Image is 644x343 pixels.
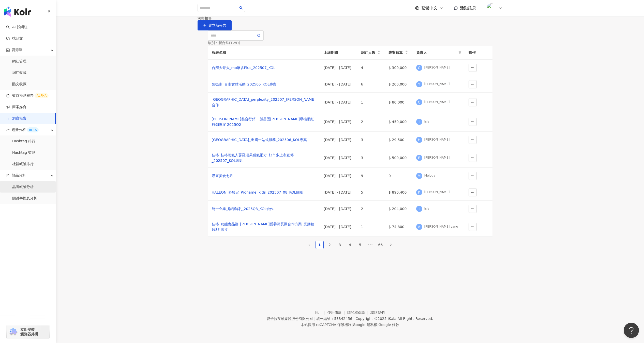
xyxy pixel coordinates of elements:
div: [DATE] - [DATE] [324,190,353,195]
li: Next 5 Pages [366,241,375,249]
td: $ 200,000 [384,76,412,93]
span: 建立新報告 [208,23,226,27]
li: Previous Page [305,241,313,249]
span: 負責人 [416,50,456,55]
span: filter [458,51,461,54]
a: 1 [316,241,323,249]
a: Kolr [315,311,327,315]
td: $ 80,000 [384,93,412,112]
th: 網紅人數 [357,46,385,60]
span: H [418,137,421,143]
div: 佳格_桂格養氣人蔘羅漢果穩氣配方_好市多上市宣傳_202507_KOL圖影 [212,152,316,163]
span: 專案預算 [388,50,404,55]
a: 效益預測報告ALPHA [6,93,49,98]
td: 1 [357,93,385,112]
span: rise [6,128,10,132]
span: search [239,6,243,10]
div: [DATE] - [DATE] [324,173,353,179]
span: 競品分析 [12,170,26,181]
a: 台灣大哥大_mo幣多Plus_202507_KOL [212,65,316,71]
div: [PERSON_NAME] [424,156,450,160]
div: 幣別 ： 新台幣 ( TWD ) [208,41,492,46]
a: [GEOGRAPHIC_DATA]_perplexity_202507_[PERSON_NAME]合作 [212,97,316,108]
a: 品牌帳號分析 [12,184,34,190]
a: 4 [346,241,354,249]
a: 5 [356,241,364,249]
a: 洞察報告 [6,116,26,121]
span: A [418,224,421,230]
span: E [418,155,420,161]
a: 佳格_功能食品群_[PERSON_NAME]營養師長期合作方案_完膳糖尿8月圖文 [212,221,316,232]
a: 社群帳號排行 [12,162,34,167]
a: 貼文收藏 [12,82,26,87]
button: 建立新報告 [198,20,232,30]
span: | [352,323,353,327]
a: 關鍵字提及分析 [12,196,37,201]
td: 9 [357,168,385,184]
a: Hashtag 監測 [12,150,35,155]
a: Hashtag 排行 [12,139,35,144]
div: [DATE] - [DATE] [324,206,353,212]
span: C [418,65,421,71]
span: I [419,206,420,212]
img: logo [4,7,31,17]
li: 5 [356,241,364,249]
li: 2 [326,241,334,249]
span: | [314,317,315,321]
td: 2 [357,201,385,217]
a: 3 [336,241,344,249]
a: searchAI 找網紅 [6,25,27,30]
span: | [353,317,354,321]
a: 網紅管理 [12,59,26,64]
a: 使用條款 [327,311,347,315]
a: Google 隱私權 [353,323,377,327]
a: chrome extension立即安裝 瀏覽器外掛 [7,325,49,339]
span: left [308,243,311,246]
div: BETA [27,127,39,132]
div: [DATE] - [DATE] [324,155,353,161]
div: [PERSON_NAME] [424,82,450,86]
div: [DATE] - [DATE] [324,99,353,105]
div: [PERSON_NAME]整合行銷 _ 勝昌固[PERSON_NAME]母檔網紅行銷專案 2025Q2 [212,116,316,127]
div: Isla [424,207,429,211]
td: $ 74,800 [384,217,412,237]
div: [PERSON_NAME] [424,138,450,142]
td: 3 [357,132,385,148]
div: [DATE] - [DATE] [324,81,353,87]
div: [DATE] - [DATE] [324,119,353,125]
td: 4 [357,60,385,76]
span: 繁體中文 [421,5,438,11]
a: iKala [388,317,396,321]
td: $ 890,400 [384,184,412,201]
a: 商案媒合 [6,105,26,110]
div: Copyright © 2025 All Rights Reserved. [355,317,433,321]
a: 網紅收藏 [12,70,26,75]
td: $ 500,000 [384,148,412,168]
span: Y [418,81,420,87]
span: 資源庫 [12,44,22,56]
button: right [387,241,395,249]
a: 66 [377,241,384,249]
td: 0 [384,168,412,184]
th: 報表名稱 [208,46,320,60]
div: Isla [424,119,429,124]
span: right [389,243,392,246]
div: [PERSON_NAME].yang [424,225,458,229]
img: Kolr%20app%20icon%20%281%29.png [487,3,496,13]
a: HALEON_舒酸定_Pronamel kids_202507_08_KOL圖影 [212,190,316,195]
a: [GEOGRAPHIC_DATA]_出國一站式服務_202506_KOL專案 [212,137,316,143]
div: 統一編號：53342456 [316,317,352,321]
td: $ 29,500 [384,132,412,148]
span: M [418,173,421,179]
span: C [418,99,421,105]
a: 統一企業_瑞穗鮮乳_2025Q3_KOL合作 [212,206,316,212]
div: [DATE] - [DATE] [324,224,353,230]
div: [DATE] - [DATE] [324,137,353,143]
td: $ 300,000 [384,60,412,76]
